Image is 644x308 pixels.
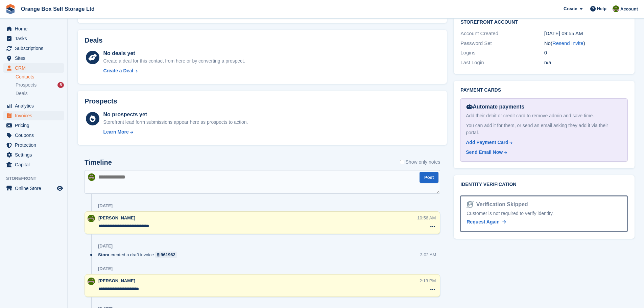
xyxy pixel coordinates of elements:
h2: Storefront Account [460,18,628,25]
div: Automate payments [466,103,622,111]
span: Create [564,5,577,12]
span: Settings [15,150,55,160]
span: Invoices [15,111,55,120]
a: menu [3,44,64,53]
a: menu [3,101,64,111]
h2: Timeline [85,159,112,166]
div: 961962 [161,252,175,258]
h2: Identity verification [460,182,628,187]
h2: Payment cards [460,88,628,93]
div: No [544,40,628,47]
a: menu [3,24,64,33]
div: created a draft invoice [98,252,181,258]
div: Verification Skipped [474,200,528,209]
img: stora-icon-8386f47178a22dfd0bd8f6a31ec36ba5ce8667c1dd55bd0f319d3a0aa187defe.svg [5,4,16,14]
a: menu [3,111,64,120]
a: menu [3,160,64,169]
span: Prospects [16,82,37,88]
a: Preview store [56,184,64,192]
span: Tasks [15,34,55,43]
div: Add their debit or credit card to remove admin and save time. [466,112,622,119]
span: [PERSON_NAME] [98,215,135,220]
a: Request Again [467,218,506,226]
span: Subscriptions [15,44,55,53]
div: You can add it for them, or send an email asking they add it via their portal. [466,122,622,136]
div: Send Email Now [466,149,503,156]
a: menu [3,63,64,73]
div: Add Payment Card [466,139,508,146]
img: Pippa White [88,278,95,285]
img: Identity Verification Ready [467,201,473,208]
span: Home [15,24,55,33]
div: Last Login [460,59,544,67]
span: Pricing [15,121,55,130]
span: Analytics [15,101,55,111]
a: menu [3,34,64,43]
div: Customer is not required to verify identity. [467,210,621,217]
span: Coupons [15,131,55,140]
a: menu [3,53,64,63]
div: 10:56 AM [417,215,436,221]
a: menu [3,131,64,140]
div: Storefront lead form submissions appear here as prospects to action. [103,119,248,126]
button: Post [420,172,438,183]
a: Create a Deal [103,67,245,74]
div: Learn More [103,128,128,136]
a: 961962 [155,252,177,258]
input: Show only notes [400,159,404,166]
div: Create a Deal [103,67,133,74]
a: Learn More [103,128,248,136]
div: Logins [460,49,544,57]
div: n/a [544,59,628,67]
div: Create a deal for this contact from here or by converting a prospect. [103,57,245,65]
span: Capital [15,160,55,169]
div: 0 [544,49,628,57]
a: Resend Invite [552,40,583,46]
span: Storefront [6,175,67,182]
div: Password Set [460,40,544,47]
img: Pippa White [613,5,619,12]
div: [DATE] 09:55 AM [544,30,628,38]
span: Help [597,5,606,12]
a: Orange Box Self Storage Ltd [18,3,97,15]
img: Pippa White [88,173,95,181]
a: Deals [16,90,64,97]
span: Account [620,6,638,13]
a: menu [3,184,64,193]
span: [PERSON_NAME] [98,278,135,283]
h2: Deals [85,37,102,44]
div: No prospects yet [103,111,248,119]
a: Add Payment Card [466,139,619,146]
span: Online Store [15,184,55,193]
div: 5 [57,82,64,88]
a: menu [3,140,64,150]
span: Request Again [467,219,500,224]
div: [DATE] [98,266,113,271]
span: Sites [15,53,55,63]
div: [DATE] [98,243,113,249]
a: Contacts [16,74,64,80]
span: Stora [98,252,109,258]
span: Protection [15,140,55,150]
span: CRM [15,63,55,73]
h2: Prospects [85,97,117,105]
div: 3:02 AM [420,252,436,258]
div: Account Created [460,30,544,38]
span: Deals [16,90,28,97]
div: 2:13 PM [420,278,436,284]
a: menu [3,121,64,130]
div: No deals yet [103,49,245,57]
img: Pippa White [88,215,95,222]
a: Prospects 5 [16,81,64,89]
a: menu [3,150,64,160]
div: [DATE] [98,203,113,209]
span: ( ) [551,40,585,46]
label: Show only notes [400,159,440,166]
